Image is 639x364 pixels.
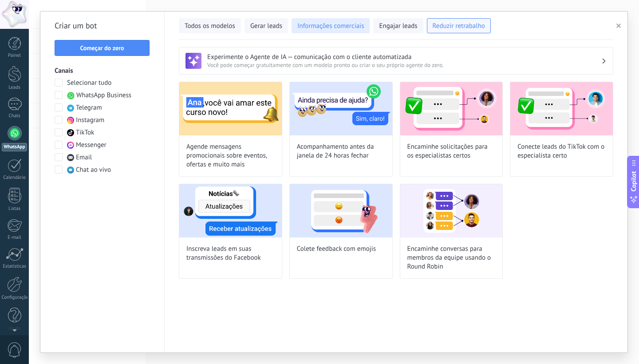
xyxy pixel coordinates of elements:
span: WhatsApp Business [76,91,131,100]
div: Leads [2,85,28,91]
button: Engajar leads [373,18,423,33]
span: TikTok [76,128,94,137]
span: Começar do zero [80,45,124,51]
div: Configurações [2,295,28,301]
img: Acompanhamento antes da janela de 24 horas fechar [290,82,392,135]
div: E-mail [2,235,28,241]
span: Engajar leads [379,22,417,31]
img: Inscreva leads em suas transmissões do Facebook [179,184,282,237]
button: Informações comerciais [292,18,370,33]
div: Listas [2,206,28,212]
span: Encaminhe conversas para membros da equipe usando o Round Robin [407,245,496,271]
span: Todos os modelos [185,22,235,31]
h3: Canais [55,67,150,75]
div: Painel [2,53,28,59]
span: Email [76,153,92,162]
span: Colete feedback com emojis [297,245,376,253]
h3: Experimente o Agente de IA — comunicação com o cliente automatizada [207,53,601,61]
span: Agende mensagens promocionais sobre eventos, ofertas e muito mais [186,142,275,169]
button: Reduzir retrabalho [427,18,491,33]
span: Instagram [76,116,104,125]
span: Chat ao vivo [76,166,111,174]
button: Gerar leads [245,18,288,33]
img: Encaminhe conversas para membros da equipe usando o Round Robin [400,184,503,237]
img: Colete feedback com emojis [290,184,392,237]
h2: Criar um bot [55,19,150,33]
button: Todos os modelos [179,18,241,33]
div: WhatsApp [2,143,27,151]
span: Messenger [76,141,106,150]
img: Agende mensagens promocionais sobre eventos, ofertas e muito mais [179,82,282,135]
div: Calendário [2,175,28,181]
span: Copilot [629,171,638,192]
div: Estatísticas [2,264,28,269]
span: Conecte leads do TikTok com o especialista certo [517,142,606,160]
span: Inscreva leads em suas transmissões do Facebook [186,245,275,262]
span: Você pode começar gratuitamente com um modelo pronto ou criar o seu próprio agente do zero. [207,61,601,69]
span: Telegram [76,103,102,112]
span: Selecionar tudo [67,79,111,87]
img: Encaminhe solicitações para os especialistas certos [400,82,503,135]
span: Reduzir retrabalho [433,22,485,31]
span: Gerar leads [250,22,282,31]
button: Começar do zero [55,40,150,56]
img: Conecte leads do TikTok com o especialista certo [510,82,613,135]
span: Acompanhamento antes da janela de 24 horas fechar [297,142,385,160]
span: Encaminhe solicitações para os especialistas certos [407,142,496,160]
div: Chats [2,113,28,119]
span: Informações comerciais [297,22,364,31]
